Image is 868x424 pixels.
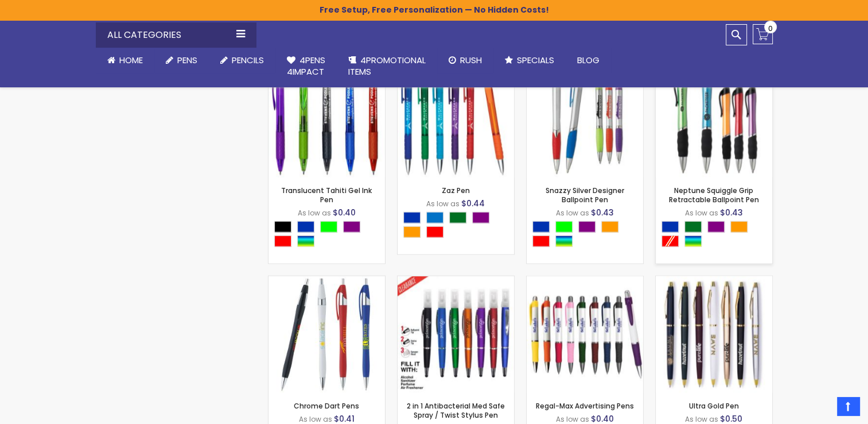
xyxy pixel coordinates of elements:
[297,235,314,246] div: Assorted
[472,211,489,223] div: Purple
[268,60,385,177] img: Translucent Tahiti Gel Ink Pen
[532,235,550,246] div: Red
[337,48,437,85] a: 4PROMOTIONALITEMS
[591,413,614,424] span: $0.40
[536,400,634,410] a: Regal-Max Advertising Pens
[527,60,643,177] img: Snazzy Silver Designer Ballpoint Pen
[333,206,356,218] span: $0.40
[426,198,460,208] span: As low as
[556,207,589,217] span: As low as
[577,54,600,66] span: Blog
[154,48,209,73] a: Pens
[730,221,748,232] div: Orange
[403,211,421,223] div: Blue
[268,275,385,285] a: Chrome Dart Pens
[298,207,331,217] span: As low as
[119,54,143,66] span: Home
[299,414,332,423] span: As low as
[274,221,385,249] div: Select A Color
[348,54,426,78] span: 4PROMOTIONAL ITEMS
[661,221,772,249] div: Select A Color
[591,206,614,218] span: $0.43
[403,211,514,240] div: Select A Color
[407,400,505,419] a: 2 in 1 Antibacterial Med Safe Spray / Twist Stylus Pen
[274,221,291,232] div: Black
[343,221,360,232] div: Purple
[274,235,291,246] div: Red
[720,206,743,218] span: $0.43
[601,221,618,232] div: Orange
[442,185,470,195] a: Zaz Pen
[177,54,197,66] span: Pens
[96,48,154,73] a: Home
[532,221,550,232] div: Blue
[546,185,624,204] a: Snazzy Silver Designer Ballpoint Pen
[209,48,275,73] a: Pencils
[768,23,773,34] span: 0
[398,275,514,285] a: 2 in 1 Antibacterial Med Safe Spray / Twist Stylus Pen
[460,54,482,66] span: Rush
[527,276,643,392] img: Regal-Max Advertising Pens
[532,221,643,249] div: Select A Color
[707,221,725,232] div: Purple
[287,54,325,78] span: 4Pens 4impact
[566,48,611,73] a: Blog
[684,235,702,246] div: Assorted
[437,48,493,73] a: Rush
[578,221,595,232] div: Purple
[403,226,421,237] div: Orange
[275,48,337,85] a: 4Pens4impact
[493,48,566,73] a: Specials
[426,211,443,223] div: Blue Light
[753,24,773,44] a: 0
[656,276,772,392] img: Ultra Gold Pen
[426,226,443,237] div: Red
[685,207,718,217] span: As low as
[297,221,314,232] div: Blue
[449,211,466,223] div: Green
[656,60,772,177] img: Neptune Squiggle Grip Retractable Ballpoint Pen
[661,221,679,232] div: Blue
[281,185,372,204] a: Translucent Tahiti Gel Ink Pen
[334,413,355,424] span: $0.41
[527,275,643,285] a: Regal-Max Advertising Pens
[320,221,337,232] div: Lime Green
[461,197,485,209] span: $0.44
[555,235,573,246] div: Assorted
[398,60,514,177] img: Zaz Pen
[268,276,385,392] img: Chrome Dart Pens
[294,400,359,410] a: Chrome Dart Pens
[669,185,759,204] a: Neptune Squiggle Grip Retractable Ballpoint Pen
[96,22,256,48] div: All Categories
[656,275,772,285] a: Ultra Gold Pen
[555,221,573,232] div: Lime Green
[517,54,554,66] span: Specials
[684,221,702,232] div: Green
[232,54,264,66] span: Pencils
[556,414,589,423] span: As low as
[398,276,514,392] img: 2 in 1 Antibacterial Med Safe Spray / Twist Stylus Pen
